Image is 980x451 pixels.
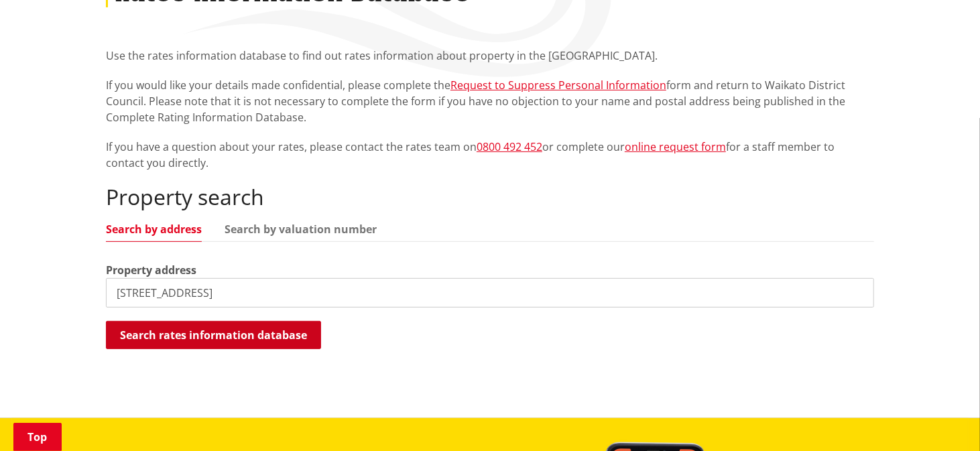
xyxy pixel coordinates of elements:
[918,395,967,443] iframe: Messenger Launcher
[106,184,874,210] h2: Property search
[106,224,202,235] a: Search by address
[477,139,542,154] a: 0800 492 452
[106,321,321,349] button: Search rates information database
[225,224,377,235] a: Search by valuation number
[106,262,196,278] label: Property address
[106,77,874,125] p: If you would like your details made confidential, please complete the form and return to Waikato ...
[106,139,874,171] p: If you have a question about your rates, please contact the rates team on or complete our for a s...
[450,78,666,92] a: Request to Suppress Personal Information
[13,423,62,451] a: Top
[106,48,874,64] p: Use the rates information database to find out rates information about property in the [GEOGRAPHI...
[625,139,726,154] a: online request form
[106,278,874,308] input: e.g. Duke Street NGARUAWAHIA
